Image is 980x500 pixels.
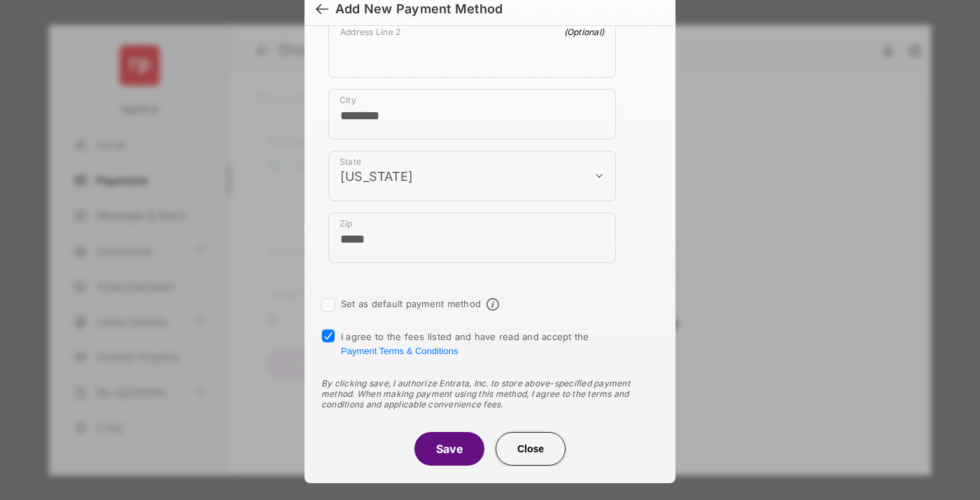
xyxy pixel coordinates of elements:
[335,1,503,17] div: Add New Payment Method
[328,89,616,140] div: payment_method_screening[postal_addresses][locality]
[341,331,589,356] span: I agree to the fees listed and have read and accept the
[321,378,659,410] div: By clicking save, I authorize Entrata, Inc. to store above-specified payment method. When making ...
[328,20,616,78] div: payment_method_screening[postal_addresses][addressLine2]
[414,432,484,466] button: Save
[496,432,566,466] button: Close
[341,346,458,356] button: I agree to the fees listed and have read and accept the
[328,151,616,201] div: payment_method_screening[postal_addresses][administrativeArea]
[341,298,481,309] label: Set as default payment method
[486,298,499,311] span: Default payment method info
[328,212,616,263] div: payment_method_screening[postal_addresses][postalCode]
